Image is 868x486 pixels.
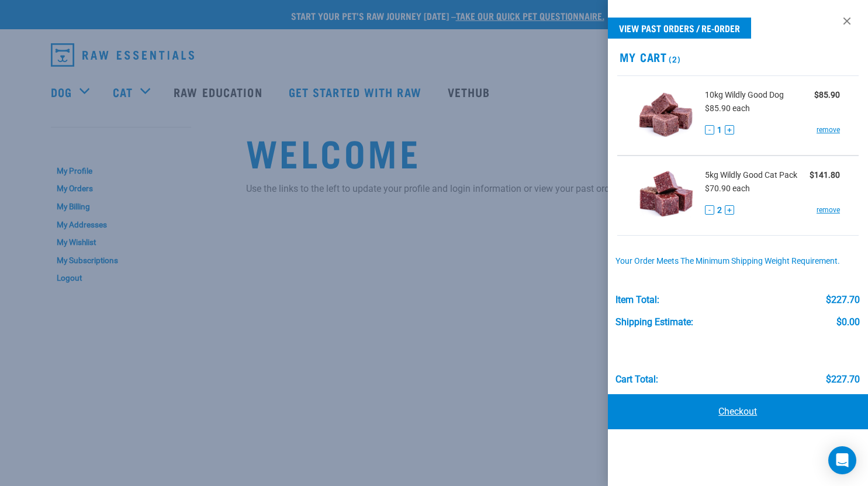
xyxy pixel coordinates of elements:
span: $70.90 each [705,184,750,193]
img: Wildly Good Dog Pack (Standard) [636,85,696,146]
a: remove [817,125,840,135]
span: 10kg Wildly Good Dog [705,89,784,101]
div: Cart total: [615,374,658,385]
span: $85.90 each [705,104,750,113]
img: Wildly Good Cat Pack [636,166,696,226]
button: + [725,125,734,135]
button: - [705,125,714,135]
strong: $85.90 [814,90,840,99]
div: $227.70 [826,374,860,385]
a: remove [817,205,840,215]
div: Your order meets the minimum shipping weight requirement. [615,257,860,266]
button: - [705,205,714,215]
span: 5kg Wildly Good Cat Pack [705,169,797,181]
span: (2) [667,57,680,61]
strong: $141.80 [810,170,840,180]
span: 1 [717,124,722,136]
button: + [725,205,734,215]
div: Item Total: [615,295,659,305]
div: Shipping Estimate: [615,317,693,328]
div: $0.00 [836,317,860,328]
div: $227.70 [826,295,860,305]
span: 2 [717,204,722,216]
a: View past orders / re-order [608,18,751,39]
div: Open Intercom Messenger [828,446,856,474]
